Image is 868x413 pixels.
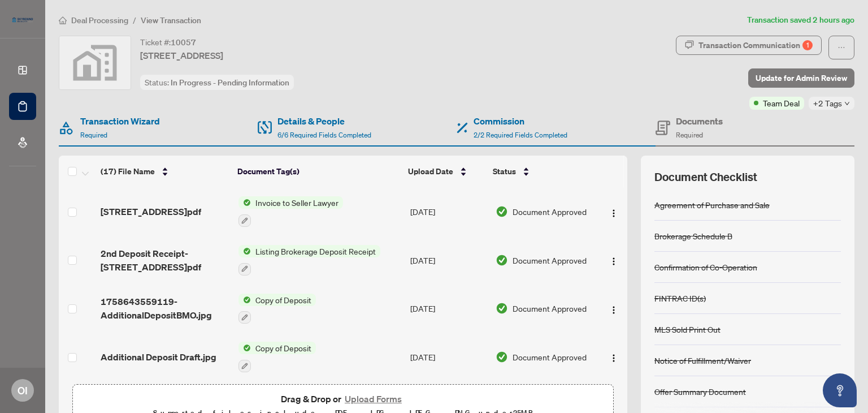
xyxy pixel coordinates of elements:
button: Transaction Communication1 [676,36,822,55]
span: Drag & Drop or [281,392,405,406]
span: 6/6 Required Fields Completed [277,131,371,139]
img: Document Status [496,302,508,315]
li: / [133,14,136,27]
button: Logo [605,299,623,317]
span: [STREET_ADDRESS] [140,49,223,62]
span: Document Approved [513,351,587,363]
button: Upload Forms [341,392,405,406]
div: Ticket #: [140,36,196,49]
img: logo [9,14,36,25]
div: FINTRAC ID(s) [654,292,706,304]
h4: Documents [676,114,723,128]
td: [DATE] [406,333,491,381]
td: [DATE] [406,236,491,285]
img: svg%3e [59,36,131,89]
button: Logo [605,251,623,269]
div: Brokerage Schedule B [654,230,732,242]
span: home [59,16,67,24]
button: Logo [605,348,623,366]
img: Status Icon [238,294,251,306]
button: Open asap [823,373,857,407]
span: 2nd Deposit Receipt-[STREET_ADDRESS]pdf [101,247,229,274]
article: Transaction saved 2 hours ago [747,14,854,27]
span: (17) File Name [101,165,155,178]
span: Copy of Deposit [251,294,316,306]
div: Agreement of Purchase and Sale [654,199,770,211]
span: Document Approved [513,205,587,218]
img: Logo [609,306,618,315]
h4: Details & People [277,114,371,128]
th: Status [488,156,594,187]
button: Status IconCopy of Deposit [238,294,316,324]
th: Upload Date [403,156,488,187]
span: In Progress - Pending Information [171,78,289,88]
span: Document Approved [513,254,587,266]
span: Status [493,165,516,178]
span: Upload Date [408,165,453,178]
span: Required [80,131,107,139]
span: Document Approved [513,302,587,315]
span: 1758643559119-AdditionalDepositBMO.jpg [101,295,229,322]
div: Confirmation of Co-Operation [654,261,757,273]
h4: Commission [474,114,567,128]
img: Document Status [496,351,508,363]
span: View Transaction [141,15,201,25]
span: Required [676,131,703,139]
span: ellipsis [837,44,845,51]
span: Invoice to Seller Lawyer [251,196,343,209]
img: Logo [609,209,618,218]
div: Offer Summary Document [654,385,746,398]
div: MLS Sold Print Out [654,323,721,335]
h4: Transaction Wizard [80,114,160,128]
button: Update for Admin Review [748,68,854,88]
img: Status Icon [238,196,251,209]
button: Status IconListing Brokerage Deposit Receipt [238,245,380,276]
div: Notice of Fulfillment/Waiver [654,354,751,367]
div: Transaction Communication [698,36,813,54]
img: Logo [609,354,618,363]
span: OI [18,382,28,398]
span: Document Checklist [654,169,757,185]
td: [DATE] [406,285,491,333]
span: Update for Admin Review [756,69,847,87]
img: Document Status [496,254,508,266]
span: +2 Tags [813,97,842,110]
img: Document Status [496,205,508,218]
img: Logo [609,257,618,266]
span: Deal Processing [71,15,128,25]
span: Additional Deposit Draft.jpg [101,350,216,364]
span: 2/2 Required Fields Completed [474,131,567,139]
th: (17) File Name [96,156,233,187]
button: Status IconInvoice to Seller Lawyer [238,196,343,227]
button: Status IconCopy of Deposit [238,342,316,372]
span: Team Deal [763,97,800,109]
span: 10057 [171,37,196,48]
button: Logo [605,203,623,221]
td: [DATE] [406,187,491,236]
img: Status Icon [238,342,251,354]
div: 1 [802,40,813,50]
span: [STREET_ADDRESS]pdf [101,205,201,218]
img: Status Icon [238,245,251,257]
span: Copy of Deposit [251,342,316,354]
div: Status: [140,75,294,90]
span: down [844,101,850,106]
span: Listing Brokerage Deposit Receipt [251,245,380,257]
th: Document Tag(s) [233,156,404,187]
